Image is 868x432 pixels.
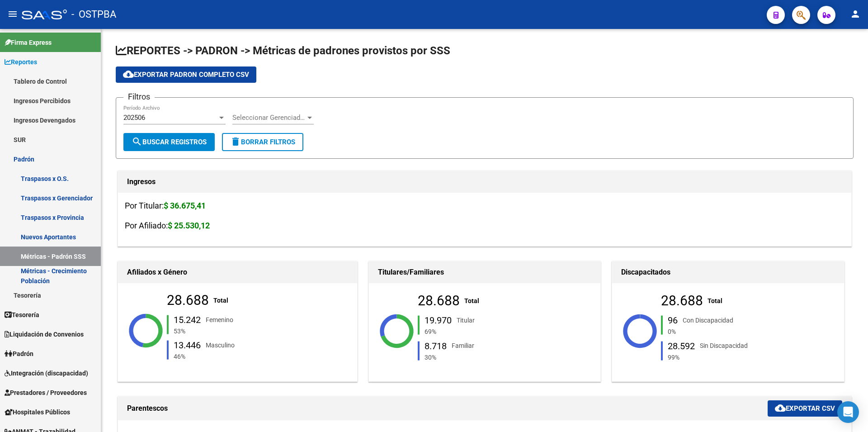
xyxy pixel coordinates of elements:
[230,136,241,147] mat-icon: delete
[206,314,233,324] div: Femenino
[621,265,835,280] h1: Discapacitados
[666,352,782,362] div: 99%
[125,219,844,232] h3: Por Afiliado:
[457,315,475,325] div: Titular
[668,316,678,325] div: 96
[668,341,695,350] div: 28.592
[850,9,861,19] mat-icon: person
[132,136,142,147] mat-icon: search
[174,315,201,324] div: 15.242
[127,175,842,189] h1: Ingresos
[167,295,209,305] div: 28.688
[5,388,87,398] span: Prestadores / Proveedores
[123,133,215,151] button: Buscar Registros
[172,351,288,361] div: 46%
[5,407,70,417] span: Hospitales Públicos
[452,341,474,351] div: Familiar
[123,114,145,122] span: 202506
[116,44,450,57] span: REPORTES -> PADRON -> Métricas de padrones provistos por SSS
[5,329,84,339] span: Liquidación de Convenios
[5,38,52,47] span: Firma Express
[700,341,748,351] div: Sin Discapacidad
[5,368,88,378] span: Integración (discapacidad)
[5,310,39,320] span: Tesorería
[775,404,835,413] span: Exportar CSV
[5,57,37,67] span: Reportes
[213,295,228,305] div: Total
[116,66,256,83] button: Exportar Padron Completo CSV
[418,296,460,306] div: 28.688
[125,199,844,212] h3: Por Titular:
[683,315,733,325] div: Con Discapacidad
[464,296,479,306] div: Total
[127,265,348,280] h1: Afiliados x Género
[232,114,306,122] span: Seleccionar Gerenciador
[71,5,116,24] span: - OSTPBA
[174,341,201,350] div: 13.446
[5,349,33,359] span: Padrón
[123,69,134,80] mat-icon: cloud_download
[768,400,842,417] button: Exportar CSV
[132,138,207,146] span: Buscar Registros
[378,265,592,280] h1: Titulares/Familiares
[425,316,452,325] div: 19.970
[164,201,206,210] strong: $ 36.675,41
[837,401,859,423] div: Open Intercom Messenger
[666,327,782,337] div: 0%
[222,133,303,151] button: Borrar Filtros
[168,221,210,230] strong: $ 25.530,12
[7,9,18,19] mat-icon: menu
[775,403,786,413] mat-icon: cloud_download
[423,327,538,337] div: 69%
[127,401,768,416] h1: Parentescos
[425,341,447,350] div: 8.718
[423,352,538,362] div: 30%
[123,71,249,79] span: Exportar Padron Completo CSV
[172,326,288,336] div: 53%
[230,138,295,146] span: Borrar Filtros
[708,296,722,306] div: Total
[206,340,235,350] div: Masculino
[123,90,155,103] h3: Filtros
[661,296,703,306] div: 28.688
